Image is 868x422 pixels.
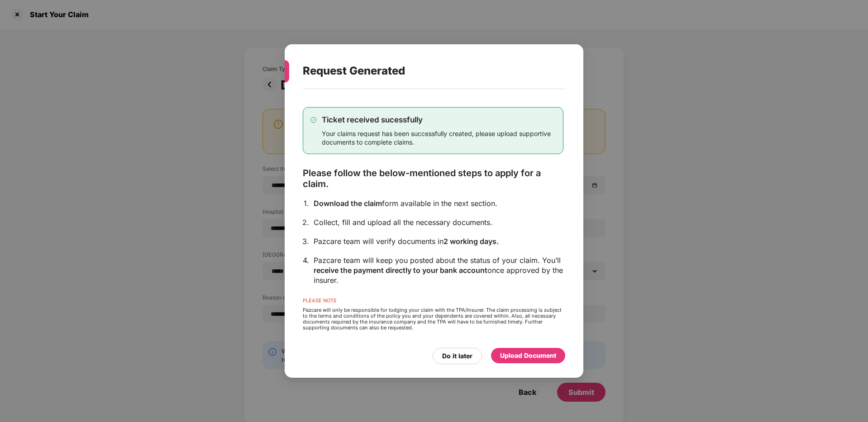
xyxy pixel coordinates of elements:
div: Please follow the below-mentioned steps to apply for a claim. [303,168,563,189]
div: Pazcare team will keep you posted about the status of your claim. You’ll once approved by the ins... [314,255,563,285]
img: svg+xml;base64,PHN2ZyB4bWxucz0iaHR0cDovL3d3dy53My5vcmcvMjAwMC9zdmciIHdpZHRoPSIxMy4zMzMiIGhlaWdodD... [310,117,316,123]
div: 3. [302,236,309,246]
div: 1. [304,198,309,208]
span: receive the payment directly to your bank account [314,266,487,275]
span: Download the claim [314,199,382,208]
div: Pazcare team will verify documents in [314,236,563,246]
div: Upload Document [500,351,556,361]
span: 2 working days. [444,237,499,246]
div: PLEASE NOTE [303,298,563,307]
div: 4. [303,255,309,265]
div: Your claims request has been successfully created, please upload supportive documents to complete... [322,129,556,146]
div: Do it later [442,351,472,361]
div: Pazcare will only be responsible for lodging your claim with the TPA/Insurer. The claim processin... [303,307,563,331]
div: form available in the next section. [314,198,563,208]
div: Collect, fill and upload all the necessary documents. [314,217,563,227]
div: 2. [302,217,309,227]
div: Request Generated [303,53,544,89]
div: Ticket received sucessfully [322,115,556,125]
